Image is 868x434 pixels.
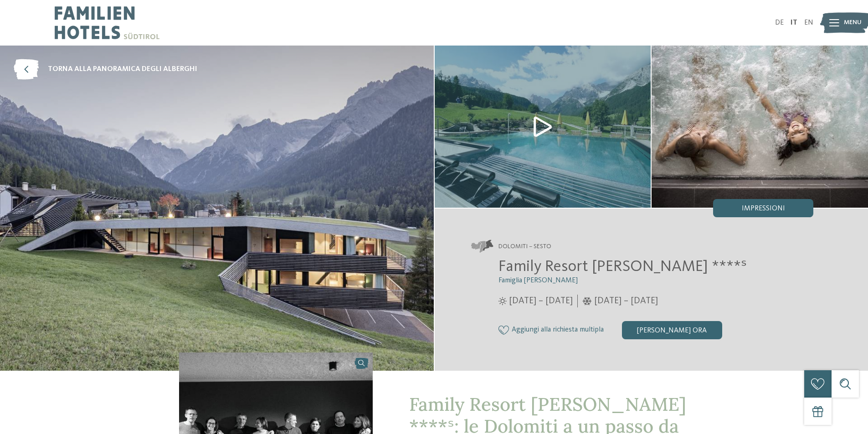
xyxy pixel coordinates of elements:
span: Impressioni [742,205,785,212]
span: Famiglia [PERSON_NAME] [498,277,578,284]
i: Orari d'apertura estate [498,297,507,305]
span: Dolomiti – Sesto [498,242,551,251]
img: Il nostro family hotel a Sesto, il vostro rifugio sulle Dolomiti. [652,46,868,208]
img: Il nostro family hotel a Sesto, il vostro rifugio sulle Dolomiti. [435,46,651,208]
span: Menu [844,18,862,27]
div: [PERSON_NAME] ora [622,321,722,339]
i: Orari d'apertura inverno [582,297,592,305]
a: DE [775,19,784,26]
span: [DATE] – [DATE] [509,295,573,307]
a: IT [791,19,797,26]
span: torna alla panoramica degli alberghi [48,64,197,74]
a: torna alla panoramica degli alberghi [14,59,197,80]
span: [DATE] – [DATE] [594,295,658,307]
span: Family Resort [PERSON_NAME] ****ˢ [498,259,747,275]
a: EN [804,19,813,26]
span: Aggiungi alla richiesta multipla [512,326,604,334]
